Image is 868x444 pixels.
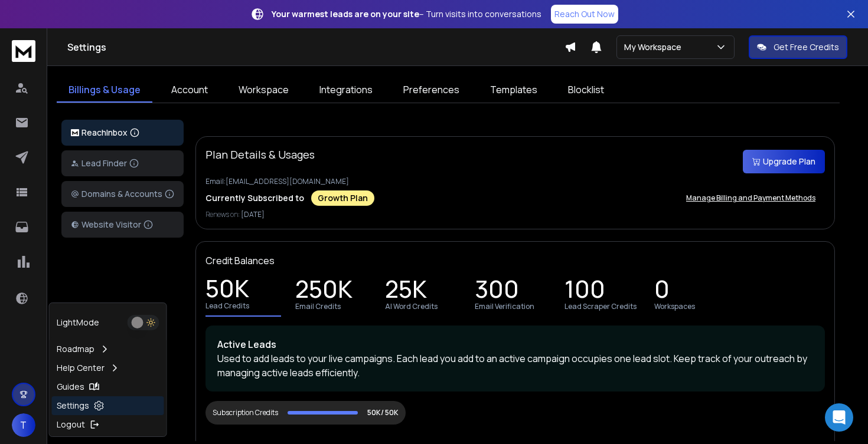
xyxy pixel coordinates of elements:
a: Guides [52,377,164,396]
a: Templates [478,78,549,103]
div: Subscription Credits [213,408,278,417]
button: Get Free Credits [749,35,847,59]
p: 50K/ 50K [367,408,399,417]
button: Domains & Accounts [61,181,184,207]
p: Lead Credits [205,301,249,311]
a: Billings & Usage [57,78,152,103]
p: Reach Out Now [554,8,615,20]
p: Light Mode [57,317,99,328]
p: Workspaces [654,302,695,311]
p: 300 [475,283,519,300]
button: Manage Billing and Payment Methods [677,186,825,210]
p: Credit Balances [205,254,275,268]
p: My Workspace [624,41,686,53]
p: Email Verification [475,302,534,311]
div: Growth Plan [311,190,374,206]
div: Open Intercom Messenger [825,403,853,432]
strong: Your warmest leads are on your site [272,8,419,19]
button: ReachInbox [61,120,184,146]
p: Lead Scraper Credits [564,302,637,311]
p: 0 [654,283,670,300]
img: logo [12,40,35,62]
p: – Turn visits into conversations [272,8,541,20]
p: Plan Details & Usages [205,146,315,163]
p: Email Credits [295,302,341,311]
p: Manage Billing and Payment Methods [686,193,815,203]
p: Get Free Credits [774,41,839,53]
h1: Settings [67,40,564,54]
p: Logout [57,419,85,430]
p: Email: [EMAIL_ADDRESS][DOMAIN_NAME] [205,177,825,186]
p: AI Word Credits [385,302,438,311]
button: Upgrade Plan [743,150,825,173]
p: 50K [205,282,249,299]
a: Blocklist [556,78,616,103]
img: logo [71,129,79,137]
p: 250K [295,283,353,300]
p: Guides [57,381,84,393]
a: Settings [52,396,164,415]
a: Integrations [308,78,384,103]
p: Help Center [57,362,105,374]
span: [DATE] [241,209,265,219]
button: T [12,413,35,437]
p: Used to add leads to your live campaigns. Each lead you add to an active campaign occupies one le... [217,351,813,380]
button: Lead Finder [61,150,184,176]
p: Renews on: [205,210,825,219]
a: Preferences [391,78,471,103]
p: Roadmap [57,343,94,355]
a: Help Center [52,359,164,377]
a: Workspace [227,78,301,103]
a: Reach Out Now [551,5,618,24]
a: Roadmap [52,340,164,359]
button: Website Visitor [61,212,184,238]
a: Account [159,78,220,103]
p: Active Leads [217,337,813,351]
p: 100 [564,283,605,300]
p: Settings [57,400,89,412]
p: Currently Subscribed to [205,192,304,204]
p: 25K [385,283,427,300]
